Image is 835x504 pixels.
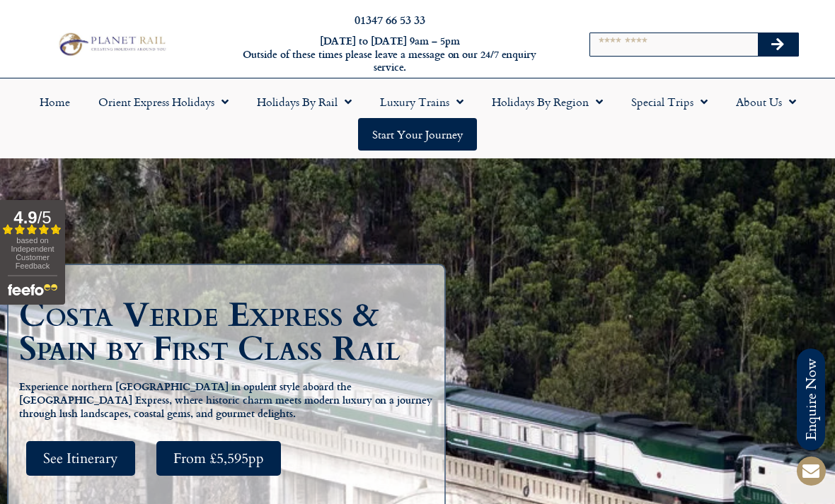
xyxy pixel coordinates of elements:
span: From £5,595pp [173,450,264,467]
a: Special Trips [617,86,722,118]
nav: Menu [7,86,828,151]
img: Planet Rail Train Holidays Logo [54,30,168,58]
a: About Us [722,86,810,118]
a: From £5,595pp [156,441,281,476]
span: See Itinerary [43,450,118,467]
a: See Itinerary [26,441,135,476]
a: 01347 66 53 33 [355,11,425,28]
a: Luxury Trains [366,86,478,118]
a: Holidays by Rail [243,86,366,118]
h1: Costa Verde Express & Spain by First Class Rail [19,298,441,366]
button: Search [758,33,799,56]
a: Start your Journey [358,118,477,151]
a: Home [25,86,84,118]
a: Orient Express Holidays [84,86,243,118]
h5: Experience northern [GEOGRAPHIC_DATA] in opulent style aboard the [GEOGRAPHIC_DATA] Express, wher... [19,380,441,420]
a: Holidays by Region [478,86,617,118]
h6: [DATE] to [DATE] 9am – 5pm Outside of these times please leave a message on our 24/7 enquiry serv... [226,35,553,74]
